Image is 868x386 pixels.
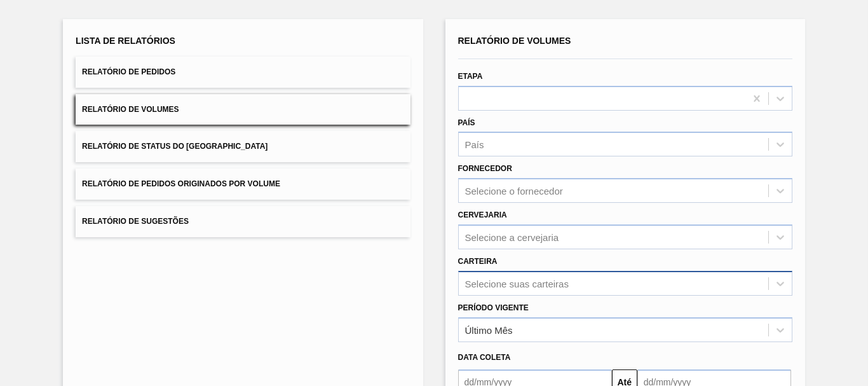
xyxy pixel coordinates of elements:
[458,164,512,173] label: Fornecedor
[458,303,529,312] label: Período Vigente
[465,278,569,289] div: Selecione suas carteiras
[82,217,189,226] span: Relatório de Sugestões
[82,179,280,188] span: Relatório de Pedidos Originados por Volume
[458,210,507,219] label: Cervejaria
[458,72,483,81] label: Etapa
[465,231,559,242] div: Selecione a cervejaria
[458,353,511,362] span: Data coleta
[76,131,410,162] button: Relatório de Status do [GEOGRAPHIC_DATA]
[76,36,175,46] span: Lista de Relatórios
[76,169,410,200] button: Relatório de Pedidos Originados por Volume
[465,139,484,150] div: País
[82,105,179,114] span: Relatório de Volumes
[458,257,498,266] label: Carteira
[458,36,571,46] span: Relatório de Volumes
[76,57,410,88] button: Relatório de Pedidos
[458,118,475,127] label: País
[76,94,410,125] button: Relatório de Volumes
[82,142,268,151] span: Relatório de Status do [GEOGRAPHIC_DATA]
[465,186,563,196] div: Selecione o fornecedor
[465,324,513,335] div: Último Mês
[82,67,175,76] span: Relatório de Pedidos
[76,206,410,237] button: Relatório de Sugestões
